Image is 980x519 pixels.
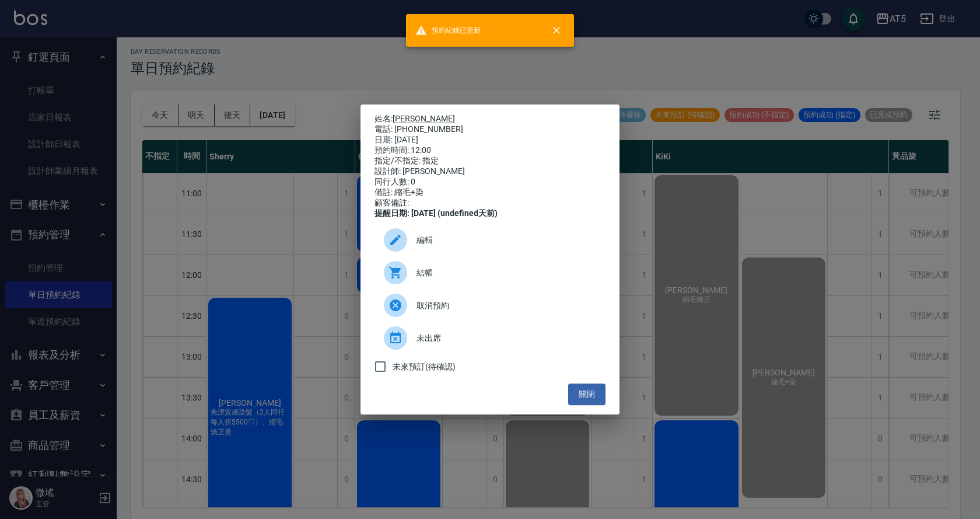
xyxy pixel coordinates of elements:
[374,166,605,177] div: 設計師: [PERSON_NAME]
[544,18,569,43] button: close
[374,208,605,219] div: 提醒日期: [DATE] (undefined天前)
[374,224,605,256] div: 編輯
[374,114,605,124] p: 姓名:
[568,384,605,405] button: 關閉
[393,114,455,123] a: [PERSON_NAME]
[374,289,605,322] div: 取消預約
[374,187,605,198] div: 備註: 縮毛+染
[416,234,596,246] span: 編輯
[374,322,605,354] div: 未出席
[374,124,605,135] div: 電話: [PHONE_NUMBER]
[416,299,596,312] span: 取消預約
[374,135,605,145] div: 日期: [DATE]
[374,198,605,208] div: 顧客備註:
[416,267,596,279] span: 結帳
[415,25,481,36] span: 預約紀錄已更新
[374,256,605,289] a: 結帳
[416,332,596,344] span: 未出席
[374,156,605,166] div: 指定/不指定: 指定
[374,177,605,187] div: 同行人數: 0
[393,361,456,373] span: 未來預訂(待確認)
[374,145,605,156] div: 預約時間: 12:00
